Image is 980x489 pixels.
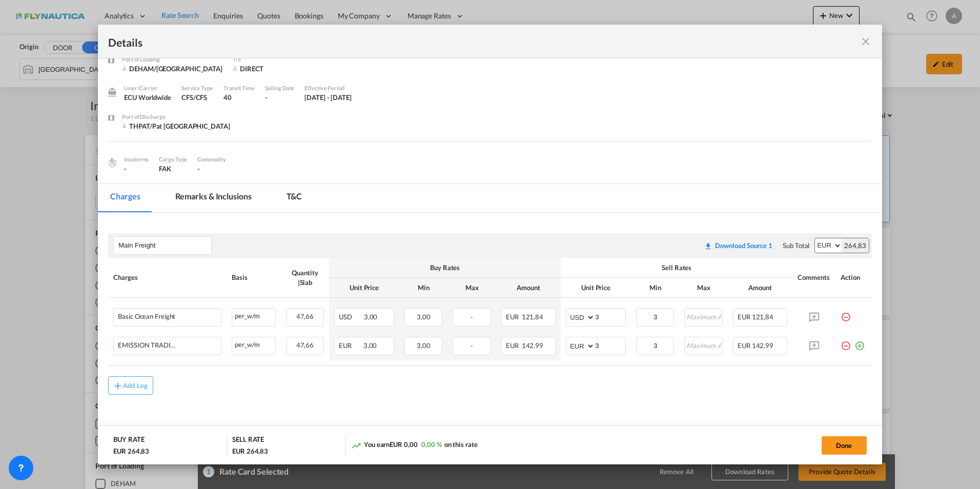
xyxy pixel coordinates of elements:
[108,376,153,395] button: Add Leg
[522,313,543,321] span: 121,84
[274,184,315,212] md-tab-item: T&C
[841,308,851,318] md-icon: icon-minus-circle-outline red-400-fg pt-7
[98,184,152,212] md-tab-item: Charges
[232,273,275,282] div: Basis
[113,273,221,282] div: Charges
[122,121,230,131] div: THPAT/Pat Bangkok
[98,184,324,212] md-pagination-wrapper: Use the left and right arrow keys to navigate between tabs
[122,64,222,73] div: DEHAM/Hamburg
[265,93,295,102] div: -
[118,238,211,253] input: Leg Name
[421,440,441,449] span: 0,00 %
[122,55,222,64] div: Port of Loading
[783,241,809,250] div: Sub Total
[107,157,118,168] img: cargo.png
[304,93,352,102] div: 1 Oct 2025 - 31 Oct 2025
[522,341,543,350] span: 142,99
[159,164,187,173] div: FAK
[118,313,175,320] div: Basic Ocean Freight
[679,278,728,298] th: Max
[364,313,378,321] span: 3,00
[122,112,230,121] div: Port of Discharge
[304,84,352,93] div: Effective Period
[197,155,226,164] div: Commodity
[113,380,123,391] md-icon: icon-plus md-link-fg s20
[286,268,324,287] div: Quantity | Slab
[233,55,315,64] div: T/S
[159,155,187,164] div: Cargo Type
[842,238,868,253] div: 264,83
[704,242,712,250] md-icon: icon-download
[334,263,556,272] div: Buy Rates
[223,84,255,93] div: Transit Time
[399,278,448,298] th: Min
[699,236,778,255] button: Download original source rate sheet
[752,313,773,321] span: 121,84
[98,25,882,465] md-dialog: Port of ...
[232,337,275,350] div: per_w/m
[506,313,520,321] span: EUR
[124,84,171,93] div: Liner/Carrier
[792,258,835,298] th: Comments
[447,278,496,298] th: Max
[124,93,171,102] div: ECU Worldwide
[123,382,148,389] div: Add Leg
[704,241,772,250] div: Download original source rate sheet
[181,84,213,93] div: Service Type
[232,309,275,321] div: per_w/m
[163,184,264,212] md-tab-item: Remarks & Inclusions
[339,341,362,350] span: EUR
[699,241,778,250] div: Download original source rate sheet
[296,312,314,320] span: 47,66
[715,241,772,250] div: Download Source 1
[181,93,207,101] span: CFS/CFS
[118,341,179,349] div: EMISSION TRADING SYSTEM (ETS)
[265,84,295,93] div: Sailing Date
[124,164,149,173] div: -
[738,313,750,321] span: EUR
[854,337,865,347] md-icon: icon-plus-circle-outline green-400-fg
[637,337,674,353] input: Minimum Amount
[637,309,674,324] input: Minimum Amount
[296,341,314,349] span: 47,66
[339,313,362,321] span: USD
[417,313,431,321] span: 3,00
[566,263,787,272] div: Sell Rates
[685,309,722,324] input: Maximum Amount
[595,309,625,324] input: 3
[232,446,268,456] div: EUR 264,83
[233,64,315,73] div: DIRECT
[113,446,149,456] div: EUR 264,83
[417,341,431,350] span: 3,00
[124,155,149,164] div: Incoterms
[223,93,255,102] div: 40
[471,341,473,350] span: -
[496,278,561,298] th: Amount
[738,341,750,350] span: EUR
[351,440,361,451] md-icon: icon-trending-up
[752,341,773,350] span: 142,99
[108,35,795,48] div: Details
[232,435,264,446] div: SELL RATE
[113,435,144,446] div: BUY RATE
[860,35,872,48] md-icon: icon-close fg-AAA8AD m-0 cursor
[506,341,520,350] span: EUR
[595,337,625,353] input: 3
[631,278,680,298] th: Min
[561,278,631,298] th: Unit Price
[329,278,399,298] th: Unit Price
[363,341,377,350] span: 3,00
[728,278,792,298] th: Amount
[835,258,871,298] th: Action
[841,337,851,347] md-icon: icon-minus-circle-outline red-400-fg pt-7
[471,313,473,321] span: -
[390,440,417,449] span: EUR 0,00
[197,165,200,173] span: -
[822,436,867,455] button: Done
[351,440,478,451] div: You earn on this rate
[685,337,722,353] input: Maximum Amount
